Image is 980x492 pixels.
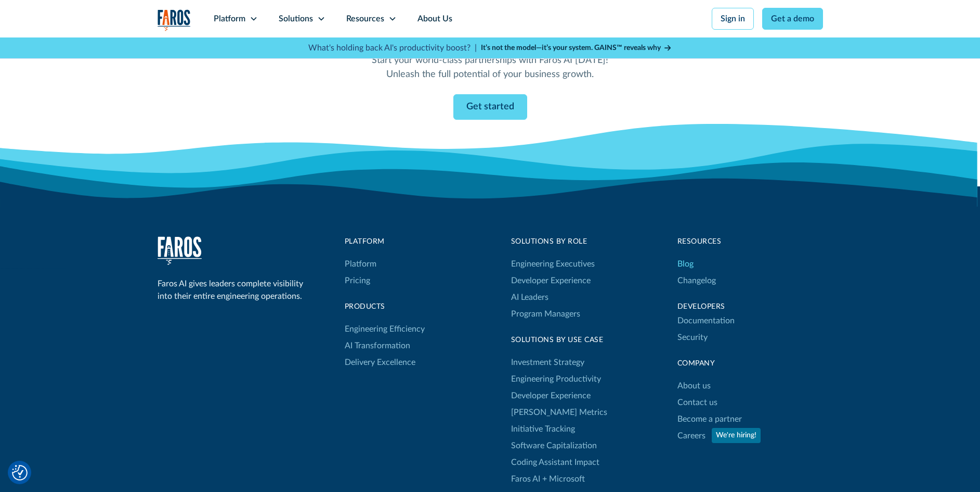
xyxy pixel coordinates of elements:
[345,272,370,289] a: Pricing
[511,387,591,404] a: Developer Experience
[511,306,595,322] a: Program Managers
[453,94,527,120] a: Get started
[677,329,708,346] a: Security
[511,404,607,421] a: [PERSON_NAME] Metrics
[214,12,245,25] div: Platform
[677,358,823,369] div: Company
[712,8,754,30] a: Sign in
[345,301,425,312] div: products
[677,312,735,329] a: Documentation
[345,256,376,272] a: Platform
[511,437,597,454] a: Software Capitalization
[481,44,661,52] strong: It’s not the model—it’s your system. GAINS™ reveals why
[308,42,477,54] p: What's holding back AI's productivity boost? |
[12,465,28,481] img: Revisit consent button
[12,465,28,481] button: Cookie Settings
[511,354,584,371] a: Investment Strategy
[158,236,202,265] a: home
[511,335,607,346] div: Solutions By Use Case
[677,256,694,272] a: Blog
[677,236,823,247] div: Resources
[481,43,672,54] a: It’s not the model—it’s your system. GAINS™ reveals why
[316,54,664,82] p: Start your world-class partnerships with Faros AI [DATE]! Unleash the full potential of your busi...
[677,394,717,411] a: Contact us
[511,256,595,272] a: Engineering Executives
[158,277,308,302] div: Faros AI gives leaders complete visibility into their entire engineering operations.
[762,8,823,30] a: Get a demo
[716,430,756,441] div: We're hiring!
[345,354,415,371] a: Delivery Excellence
[158,236,202,265] img: Faros Logo White
[677,272,716,289] a: Changelog
[677,377,711,394] a: About us
[511,272,591,289] a: Developer Experience
[345,337,410,354] a: AI Transformation
[511,454,599,471] a: Coding Assistant Impact
[345,321,425,337] a: Engineering Efficiency
[158,9,191,31] img: Logo of the analytics and reporting company Faros.
[158,9,191,31] a: home
[346,12,384,25] div: Resources
[511,471,585,487] a: Faros AI + Microsoft
[511,289,548,306] a: AI Leaders
[511,371,601,387] a: Engineering Productivity
[677,427,705,444] a: Careers
[511,236,595,247] div: Solutions by Role
[677,411,742,427] a: Become a partner
[677,301,823,312] div: Developers
[511,421,575,437] a: Initiative Tracking
[345,236,425,247] div: Platform
[279,12,313,25] div: Solutions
